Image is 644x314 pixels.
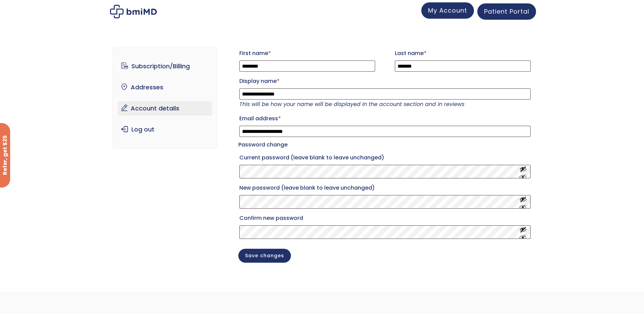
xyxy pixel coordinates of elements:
a: Addresses [118,80,212,94]
a: Subscription/Billing [118,59,212,73]
label: Current password (leave blank to leave unchanged) [239,152,531,163]
nav: Account pages [112,47,217,149]
button: Save changes [238,249,291,263]
span: My Account [428,6,467,15]
button: Show password [519,196,527,208]
span: Patient Portal [484,7,529,16]
a: Log out [118,122,212,137]
a: My Account [421,2,474,19]
button: Show password [519,226,527,239]
a: Account details [118,101,212,116]
label: Confirm new password [239,213,531,224]
label: First name [239,48,375,59]
legend: Password change [238,140,288,150]
a: Patient Portal [477,3,536,20]
button: Show password [519,165,527,178]
label: Email address [239,113,531,124]
img: My account [110,5,157,18]
label: Last name [395,48,531,59]
label: New password (leave blank to leave unchanged) [239,182,531,193]
em: This will be how your name will be displayed in the account section and in reviews [239,100,464,108]
label: Display name [239,76,531,87]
